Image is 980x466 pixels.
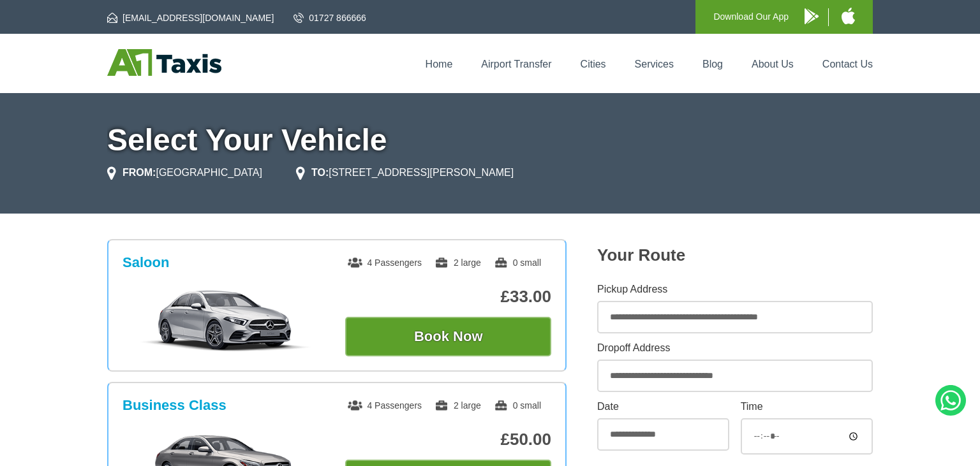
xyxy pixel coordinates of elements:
[713,9,789,25] p: Download Our App
[311,167,329,178] strong: TO:
[107,125,873,156] h1: Select Your Vehicle
[122,167,156,178] strong: FROM:
[481,59,551,69] a: Airport Transfer
[107,49,221,76] img: A1 Taxis St Albans LTD
[494,400,541,411] span: 0 small
[822,59,873,69] a: Contact Us
[597,343,873,353] label: Dropoff Address
[842,8,855,24] img: A1 Taxis iPhone App
[345,287,551,307] p: £33.00
[702,59,723,69] a: Blog
[107,165,262,180] li: [GEOGRAPHIC_DATA]
[296,165,514,180] li: [STREET_ADDRESS][PERSON_NAME]
[741,402,873,412] label: Time
[426,59,453,69] a: Home
[107,11,274,24] a: [EMAIL_ADDRESS][DOMAIN_NAME]
[348,258,422,268] span: 4 Passengers
[345,430,551,449] p: £50.00
[494,258,541,268] span: 0 small
[130,289,322,353] img: Saloon
[581,59,606,69] a: Cities
[348,400,422,411] span: 4 Passengers
[434,258,481,268] span: 2 large
[597,245,873,265] h2: Your Route
[293,11,366,24] a: 01727 866666
[122,397,226,414] h3: Business Class
[635,59,674,69] a: Services
[345,317,551,356] button: Book Now
[597,284,873,295] label: Pickup Address
[805,8,819,24] img: A1 Taxis Android App
[597,402,729,412] label: Date
[752,59,794,69] a: About Us
[122,254,169,271] h3: Saloon
[434,400,481,411] span: 2 large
